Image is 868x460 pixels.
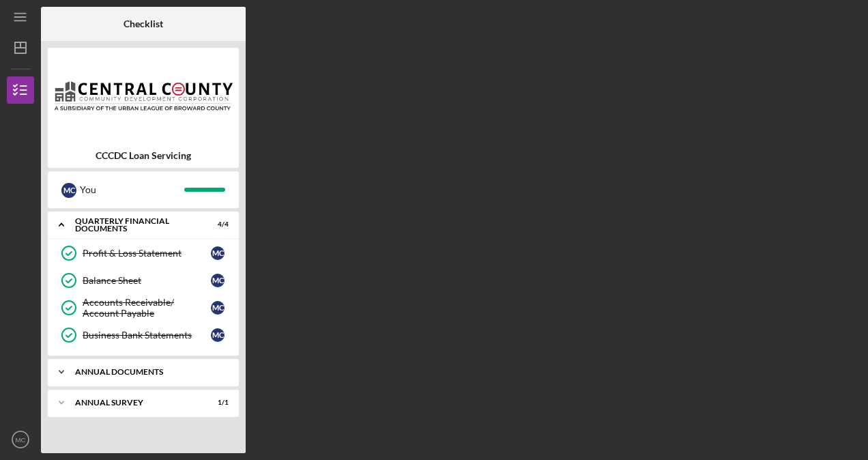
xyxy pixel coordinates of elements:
div: M C [211,301,225,315]
div: Profit & Loss Statement [83,248,211,259]
div: M C [211,246,225,260]
div: You [80,178,184,201]
div: Accounts Receivable/ Account Payable [83,297,211,319]
div: Quarterly Financial Documents [75,217,194,233]
div: M C [211,274,225,287]
button: MC [7,426,34,453]
text: MC [16,436,26,444]
b: CCCDC Loan Servicing [96,150,191,161]
div: Business Bank Statements [83,330,211,341]
div: M C [211,328,225,342]
a: Balance SheetMC [55,267,232,294]
div: Balance Sheet [83,275,211,286]
a: Profit & Loss StatementMC [55,240,232,267]
div: 4 / 4 [204,220,229,229]
div: M C [61,183,76,198]
b: Checklist [124,18,163,29]
a: Accounts Receivable/ Account PayableMC [55,294,232,321]
div: 1 / 1 [204,399,229,407]
img: Product logo [48,55,239,136]
div: Annual Documents [75,368,222,376]
div: Annual Survey [75,399,194,407]
a: Business Bank StatementsMC [55,321,232,349]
